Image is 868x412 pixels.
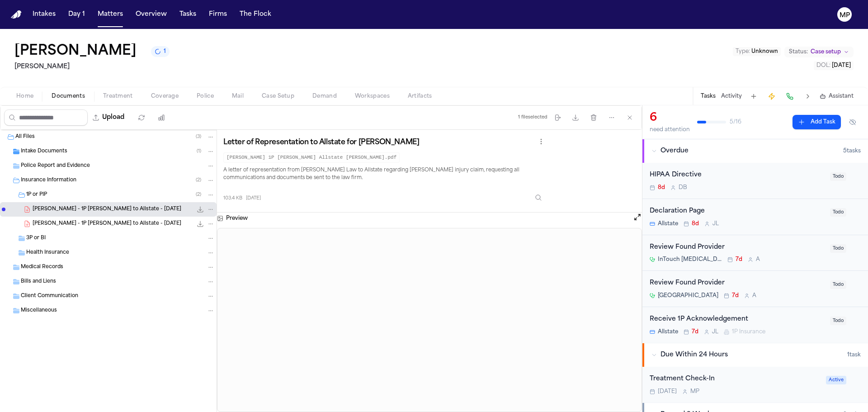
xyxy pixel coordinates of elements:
[679,184,687,191] span: D B
[712,328,718,336] span: J L
[814,61,854,70] button: Edit DOL: 2025-08-08
[830,244,846,253] span: Todo
[26,191,47,199] span: 1P or PIP
[205,6,231,23] a: Firms
[650,374,821,384] div: Treatment Check-In
[633,213,642,224] button: Open preview
[658,292,718,299] span: [GEOGRAPHIC_DATA]
[832,63,851,68] span: [DATE]
[660,350,728,360] span: Due Within 24 Hours
[650,126,690,133] div: need attention
[21,293,78,300] span: Client Communication
[751,49,778,54] span: Unknown
[88,109,130,126] button: Upload
[642,235,868,271] div: Open task: Review Found Provider
[830,172,846,181] span: Todo
[658,184,665,191] span: 8d
[236,6,275,23] button: The Flock
[721,93,742,100] button: Activity
[820,93,854,100] button: Assistant
[217,228,642,412] iframe: B. Knowles - 1P LOR to Allstate - 8.11.25
[660,147,689,156] span: Overdue
[658,256,722,263] span: InTouch [MEDICAL_DATA]
[826,376,846,384] span: Active
[847,351,861,359] span: 1 task
[16,93,33,100] span: Home
[658,328,678,336] span: Allstate
[226,215,248,222] h3: Preview
[26,235,46,242] span: 3P or BI
[33,220,181,228] span: [PERSON_NAME] - 1P [PERSON_NAME] to Allstate - [DATE]
[642,139,868,163] button: Overdue5tasks
[650,206,825,217] div: Declaration Page
[756,256,760,263] span: A
[830,317,846,325] span: Todo
[712,220,719,227] span: J L
[844,115,861,129] button: Hide completed tasks (⌘⇧H)
[103,93,133,100] span: Treatment
[650,314,825,325] div: Receive 1P Acknowledgement
[843,147,861,155] span: 5 task s
[736,256,742,263] span: 7d
[65,6,89,23] a: Day 1
[223,195,242,202] span: 103.4 KB
[246,195,261,202] span: [DATE]
[829,93,854,100] span: Assistant
[21,177,76,185] span: Insurance Information
[14,43,137,60] button: Edit matter name
[784,47,854,57] button: Change status from Case setup
[658,220,678,227] span: Allstate
[732,328,765,336] span: 1P Insurance
[692,220,699,227] span: 8d
[232,93,244,100] span: Mail
[132,6,170,23] button: Overview
[151,46,170,57] button: 1 active task
[816,63,830,68] span: DOL :
[164,48,166,55] span: 1
[176,6,200,23] a: Tasks
[650,278,825,289] div: Review Found Provider
[14,43,137,60] h1: [PERSON_NAME]
[33,206,181,213] span: [PERSON_NAME] - 1P [PERSON_NAME] to Allstate - [DATE]
[642,367,868,403] div: Open task: Treatment Check-In
[11,10,22,19] img: Finch Logo
[29,6,59,23] button: Intakes
[658,388,677,395] span: [DATE]
[223,152,400,163] code: [PERSON_NAME] 1P [PERSON_NAME] Allstate [PERSON_NAME].pdf
[94,6,127,23] a: Matters
[642,199,868,235] div: Open task: Declaration Page
[650,170,825,180] div: HIPAA Directive
[14,62,170,72] h2: [PERSON_NAME]
[223,166,547,183] p: A letter of representation from [PERSON_NAME] Law to Allstate regarding [PERSON_NAME] injury clai...
[642,163,868,199] div: Open task: HIPAA Directive
[752,292,756,299] span: A
[530,189,547,206] button: Inspect
[701,93,716,100] button: Tasks
[196,205,205,214] button: Download B. Knowles - 1P LOR to Allstate - 8.11.25
[355,93,390,100] span: Workspaces
[262,93,294,100] span: Case Setup
[642,271,868,307] div: Open task: Review Found Provider
[21,162,90,170] span: Police Report and Evidence
[642,307,868,343] div: Open task: Receive 1P Acknowledgement
[518,114,547,120] div: 1 file selected
[692,328,698,336] span: 7d
[789,48,808,56] span: Status:
[730,118,741,126] span: 5 / 16
[793,115,841,129] button: Add Task
[196,178,201,183] span: ( 2 )
[52,93,85,100] span: Documents
[196,192,201,197] span: ( 2 )
[650,242,825,253] div: Review Found Provider
[690,388,699,395] span: M P
[15,133,35,141] span: All Files
[21,307,57,315] span: Miscellaneous
[830,208,846,217] span: Todo
[196,219,205,228] button: Download B. Knowles - 1P LOR to Allstate - 8.11.25
[4,109,88,126] input: Search files
[783,90,796,103] button: Make a Call
[197,93,214,100] span: Police
[11,10,22,19] a: Home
